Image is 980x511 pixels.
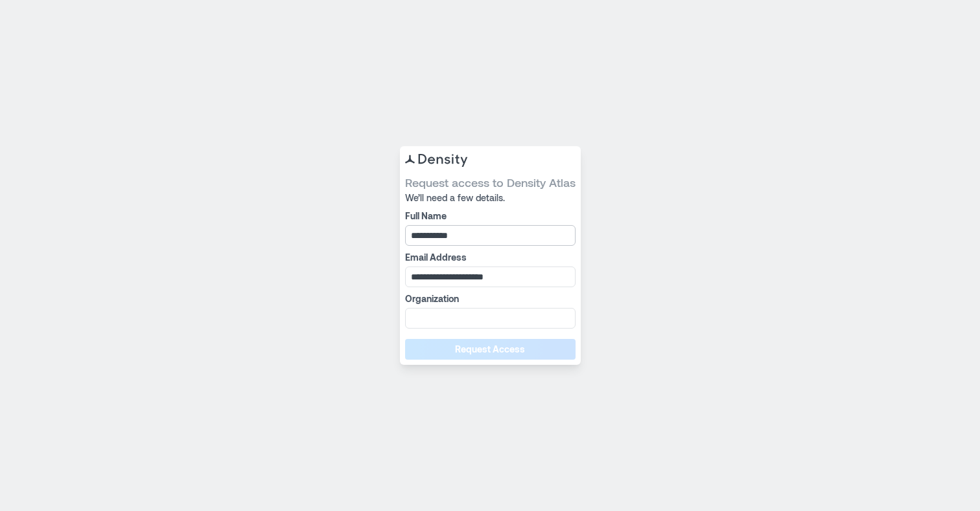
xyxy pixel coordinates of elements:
[405,292,573,305] label: Organization
[455,343,525,356] span: Request Access
[405,191,576,204] span: We’ll need a few details.
[405,251,573,264] label: Email Address
[405,175,576,190] span: Request access to Density Atlas
[405,210,573,223] label: Full Name
[405,339,576,360] button: Request Access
